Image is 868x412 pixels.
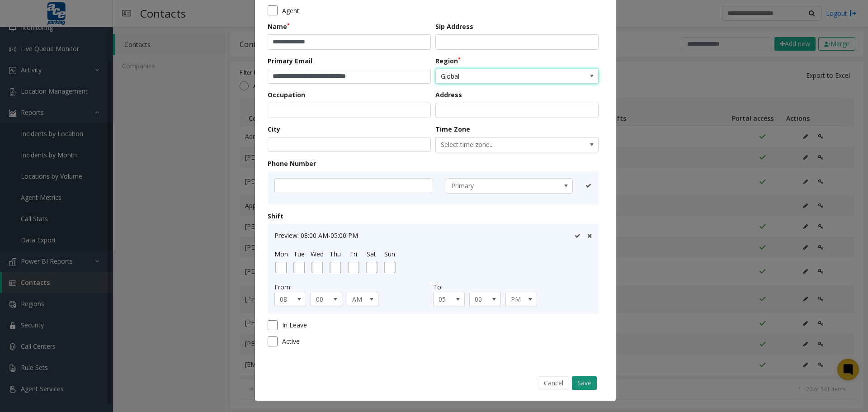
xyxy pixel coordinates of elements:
span: Primary [446,179,547,193]
span: Select time zone... [436,137,566,152]
label: Fri [350,249,357,259]
label: Region [435,56,461,66]
label: Mon [274,249,288,259]
span: In Leave [282,320,307,330]
label: Shift [268,211,283,221]
span: 00 [470,292,494,307]
label: Primary Email [268,56,312,66]
label: Thu [330,249,341,259]
label: Sun [384,249,395,259]
span: Active [282,336,300,346]
label: Sat [367,249,376,259]
span: Global [436,69,566,84]
label: Time Zone [435,124,470,134]
button: Cancel [538,376,569,390]
label: Tue [293,249,305,259]
label: City [268,124,280,134]
span: AM [347,292,372,307]
span: 00 [311,292,335,307]
button: Save [572,376,597,390]
span: Preview: 08:00 AM-05:00 PM [274,231,358,240]
label: Sip Address [435,22,473,31]
div: From: [274,282,433,292]
span: PM [506,292,530,307]
label: Address [435,90,462,99]
label: Occupation [268,90,305,99]
label: Name [268,22,290,31]
div: To: [433,282,592,292]
span: 05 [434,292,458,307]
label: Wed [311,249,324,259]
label: Phone Number [268,159,316,168]
span: 08 [275,292,299,307]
